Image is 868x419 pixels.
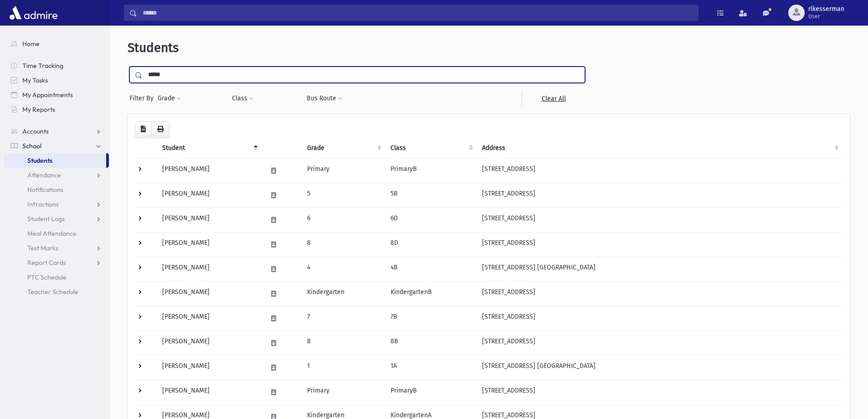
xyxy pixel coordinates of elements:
[27,229,77,238] span: Meal Attendance
[302,183,385,207] td: 5
[27,200,59,208] span: Infractions
[22,91,73,99] span: My Appointments
[4,58,109,73] a: Time Tracking
[477,207,842,232] td: [STREET_ADDRESS]
[137,5,698,21] input: Search
[128,40,179,55] span: Students
[477,158,842,183] td: [STREET_ADDRESS]
[4,285,109,299] a: Teacher Schedule
[27,259,66,267] span: Report Cards
[4,182,109,197] a: Notifications
[4,255,109,270] a: Report Cards
[27,186,63,194] span: Notifications
[22,127,49,135] span: Accounts
[4,168,109,182] a: Attendance
[27,288,78,296] span: Teacher Schedule
[157,257,262,281] td: [PERSON_NAME]
[157,306,262,331] td: [PERSON_NAME]
[157,331,262,355] td: [PERSON_NAME]
[22,62,63,70] span: Time Tracking
[302,355,385,380] td: 1
[385,306,477,331] td: 7B
[4,73,109,88] a: My Tasks
[808,5,844,13] span: rlkesserman
[385,158,477,183] td: PrimaryB
[4,36,109,51] a: Home
[385,207,477,232] td: 6D
[27,171,61,179] span: Attendance
[477,355,842,380] td: [STREET_ADDRESS] [GEOGRAPHIC_DATA]
[27,215,65,223] span: Student Logs
[385,138,477,159] th: Class: activate to sort column ascending
[231,90,254,107] button: Class
[4,153,106,168] a: Students
[302,380,385,404] td: Primary
[22,142,41,150] span: School
[157,138,262,159] th: Student: activate to sort column descending
[302,331,385,355] td: 8
[157,183,262,207] td: [PERSON_NAME]
[522,90,585,107] a: Clear All
[477,306,842,331] td: [STREET_ADDRESS]
[302,207,385,232] td: 6
[302,232,385,257] td: 8
[477,281,842,306] td: [STREET_ADDRESS]
[151,121,169,138] button: Print
[157,207,262,232] td: [PERSON_NAME]
[477,183,842,207] td: [STREET_ADDRESS]
[157,232,262,257] td: [PERSON_NAME]
[4,212,109,226] a: Student Logs
[22,105,55,114] span: My Reports
[27,156,52,165] span: Students
[385,355,477,380] td: 1A
[385,232,477,257] td: 8D
[302,138,385,159] th: Grade: activate to sort column ascending
[27,244,58,252] span: Test Marks
[385,257,477,281] td: 4B
[22,76,48,84] span: My Tasks
[4,197,109,212] a: Infractions
[385,281,477,306] td: KindergartenB
[135,121,152,138] button: CSV
[302,158,385,183] td: Primary
[4,241,109,255] a: Test Marks
[157,90,182,107] button: Grade
[22,40,40,48] span: Home
[477,138,842,159] th: Address: activate to sort column ascending
[27,273,67,281] span: PTC Schedule
[157,158,262,183] td: [PERSON_NAME]
[477,232,842,257] td: [STREET_ADDRESS]
[157,355,262,380] td: [PERSON_NAME]
[477,331,842,355] td: [STREET_ADDRESS]
[4,88,109,102] a: My Appointments
[4,102,109,117] a: My Reports
[808,13,844,20] span: User
[129,93,157,103] span: Filter By
[4,270,109,285] a: PTC Schedule
[302,257,385,281] td: 4
[477,257,842,281] td: [STREET_ADDRESS] [GEOGRAPHIC_DATA]
[157,281,262,306] td: [PERSON_NAME]
[4,124,109,139] a: Accounts
[385,183,477,207] td: 5B
[7,4,60,22] img: AdmirePro
[385,380,477,404] td: PrimaryB
[477,380,842,404] td: [STREET_ADDRESS]
[385,331,477,355] td: 8B
[302,306,385,331] td: 7
[4,139,109,153] a: School
[4,226,109,241] a: Meal Attendance
[157,380,262,404] td: [PERSON_NAME]
[306,90,343,107] button: Bus Route
[302,281,385,306] td: Kindergarten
